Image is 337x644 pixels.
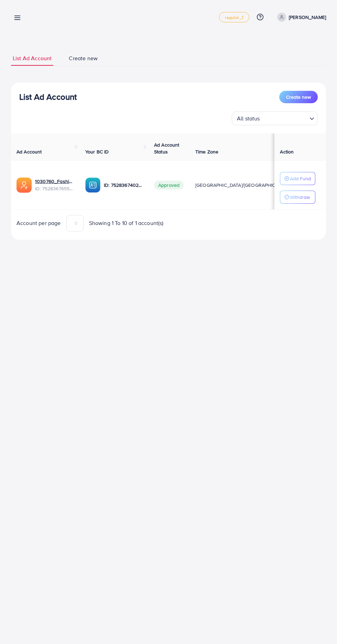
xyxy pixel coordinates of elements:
p: ID: 7528367402921476112 [104,181,143,189]
a: 1030760_Fashion Rose_1752834697540 [35,178,74,185]
span: Ad Account Status [154,141,180,155]
p: [PERSON_NAME] [289,13,326,21]
img: ic-ads-acc.e4c84228.svg [17,178,32,193]
span: Action [280,148,294,155]
button: Add Fund [280,172,315,185]
div: <span class='underline'>1030760_Fashion Rose_1752834697540</span></br>7528367655024508945 [35,178,74,192]
a: regular_1 [219,12,249,22]
span: Create new [69,54,98,62]
span: regular_1 [225,15,243,20]
h3: List Ad Account [19,92,77,102]
span: Showing 1 To 10 of 1 account(s) [89,219,164,227]
span: Time Zone [195,148,218,155]
span: ID: 7528367655024508945 [35,185,74,192]
span: [GEOGRAPHIC_DATA]/[GEOGRAPHIC_DATA] [195,182,291,189]
img: ic-ba-acc.ded83a64.svg [85,178,100,193]
button: Withdraw [280,191,315,204]
span: Create new [286,94,311,100]
p: Add Fund [290,174,311,183]
span: List Ad Account [13,54,52,62]
span: All status [236,114,261,124]
button: Create new [279,91,318,103]
a: [PERSON_NAME] [274,13,326,22]
p: Withdraw [290,193,310,201]
span: Approved [154,181,184,190]
span: Ad Account [17,148,42,155]
span: Account per page [17,219,61,227]
span: Your BC ID [85,148,109,155]
div: Search for option [232,111,318,125]
input: Search for option [262,112,307,124]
